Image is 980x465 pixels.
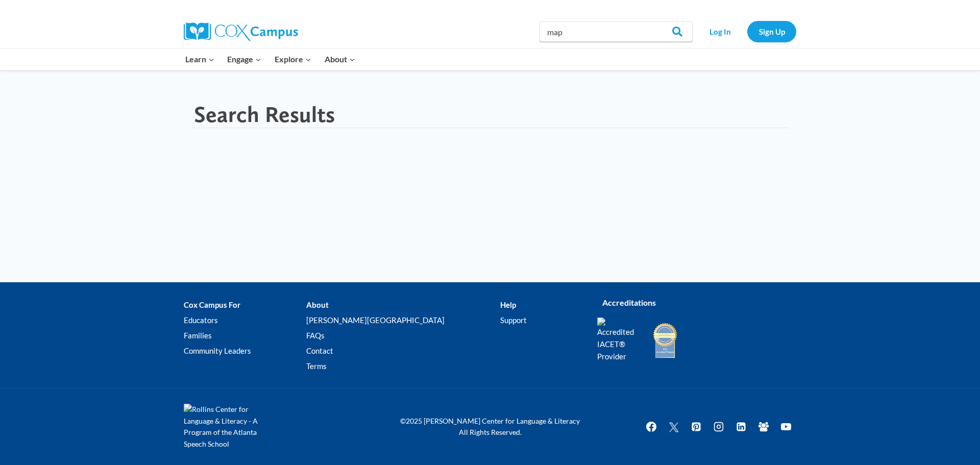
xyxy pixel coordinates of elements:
[306,359,500,374] a: Terms
[184,328,306,344] a: Families
[275,53,311,66] span: Explore
[753,417,774,437] a: Facebook Group
[686,417,706,437] a: Pinterest
[185,53,214,66] span: Learn
[698,21,796,42] nav: Secondary Navigation
[747,21,796,42] a: Sign Up
[597,317,641,362] img: Accredited IACET® Provider
[194,101,335,128] h1: Search Results
[500,313,582,328] a: Support
[393,415,587,438] p: ©2025 [PERSON_NAME] Center for Language & Literacy All Rights Reserved.
[325,53,355,66] span: About
[184,22,298,41] img: Cox Campus
[184,344,306,359] a: Community Leaders
[698,21,742,42] a: Log In
[664,417,684,437] a: Twitter
[540,21,693,42] input: Search Cox Campus
[184,404,276,450] img: Rollins Center for Language & Literacy - A Program of the Atlanta Speech School
[652,322,678,359] img: IDA Accredited
[306,344,500,359] a: Contact
[641,417,661,437] a: Facebook
[184,313,306,328] a: Educators
[306,313,500,328] a: [PERSON_NAME][GEOGRAPHIC_DATA]
[776,417,796,437] a: YouTube
[708,417,729,437] a: Instagram
[179,48,361,70] nav: Primary Navigation
[306,328,500,344] a: FAQs
[668,421,680,433] img: Twitter X icon white
[602,298,656,307] strong: Accreditations
[731,417,751,437] a: Linkedin
[227,53,261,66] span: Engage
